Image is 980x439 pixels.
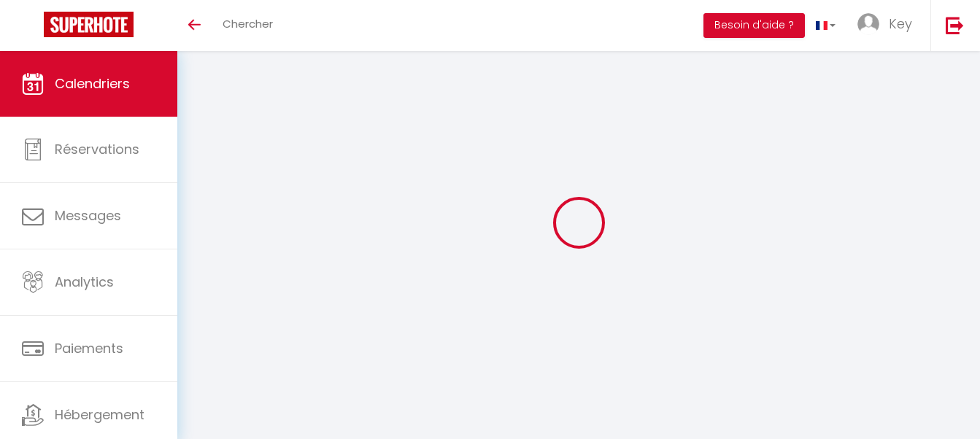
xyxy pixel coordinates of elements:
[55,206,121,225] span: Messages
[889,15,912,33] span: Key
[55,273,114,291] span: Analytics
[55,405,144,424] span: Hébergement
[857,13,879,35] img: ...
[223,16,273,31] span: Chercher
[55,339,123,357] span: Paiements
[55,74,130,93] span: Calendriers
[703,13,805,38] button: Besoin d'aide ?
[946,16,964,34] img: logout
[55,140,139,158] span: Réservations
[44,12,134,37] img: Super Booking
